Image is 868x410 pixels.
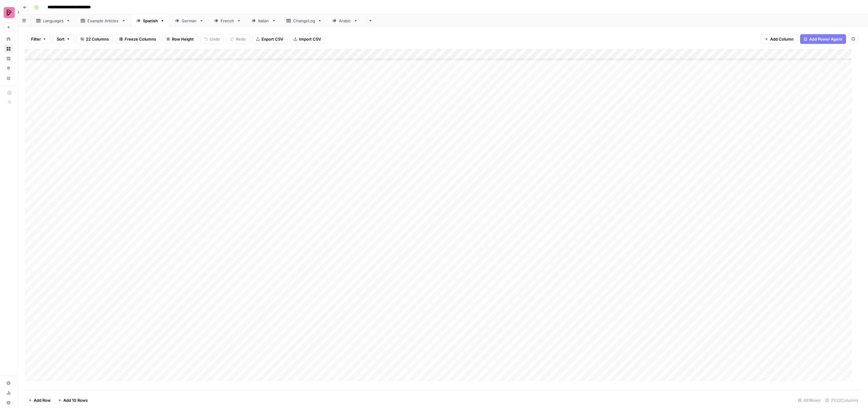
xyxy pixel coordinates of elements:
[143,18,158,24] div: Spanish
[4,63,13,73] a: Opportunities
[115,34,160,44] button: Freeze Columns
[4,388,13,398] a: Usage
[236,36,246,42] span: Redo
[4,34,13,44] a: Home
[53,34,74,44] button: Sort
[200,34,224,44] button: Undo
[182,18,197,24] div: German
[258,18,269,24] div: Italian
[252,34,287,44] button: Export CSV
[327,15,363,27] a: Arabic
[770,36,794,42] span: Add Column
[290,34,325,44] button: Import CSV
[76,15,131,27] a: Example Articles
[4,378,13,388] a: Settings
[57,36,65,42] span: Sort
[293,18,315,24] div: ChangeLog
[27,34,50,44] button: Filter
[4,44,13,54] a: Browse
[4,54,13,63] a: Insights
[4,7,15,18] img: Preply Logo
[795,395,823,405] div: 481 Rows
[281,15,327,27] a: ChangeLog
[761,34,798,44] button: Add Column
[162,34,198,44] button: Row Height
[125,36,156,42] span: Freeze Columns
[54,395,91,405] button: Add 10 Rows
[809,36,842,42] span: Add Power Agent
[4,5,13,20] button: Workspace: Preply
[226,34,250,44] button: Redo
[25,395,54,405] button: Add Row
[172,36,194,42] span: Row Height
[4,398,13,408] button: Help + Support
[800,34,846,44] button: Add Power Agent
[4,73,13,83] a: Your Data
[31,15,76,27] a: Languages
[76,34,113,44] button: 22 Columns
[210,36,220,42] span: Undo
[87,18,119,24] div: Example Articles
[170,15,209,27] a: German
[261,36,283,42] span: Export CSV
[299,36,321,42] span: Import CSV
[823,395,861,405] div: 21/22 Columns
[209,15,246,27] a: French
[34,397,51,403] span: Add Row
[31,36,41,42] span: Filter
[86,36,109,42] span: 22 Columns
[43,18,64,24] div: Languages
[131,15,170,27] a: Spanish
[246,15,281,27] a: Italian
[221,18,234,24] div: French
[339,18,351,24] div: Arabic
[63,397,88,403] span: Add 10 Rows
